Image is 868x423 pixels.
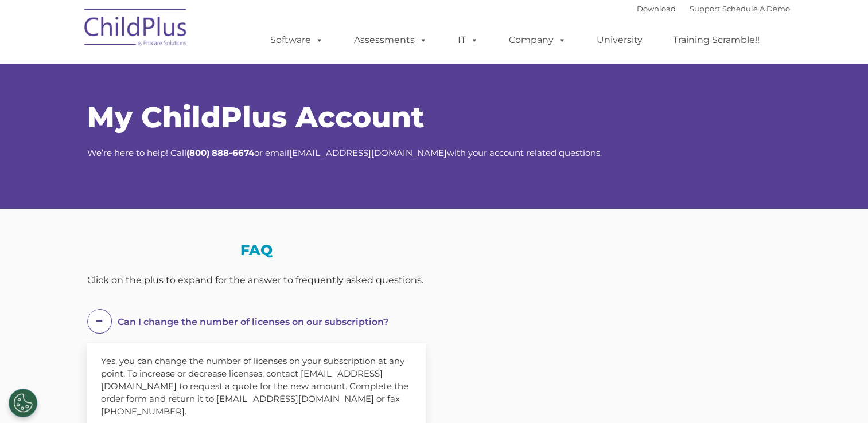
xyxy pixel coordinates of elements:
a: IT [446,29,490,52]
a: Company [497,29,578,52]
a: University [585,29,654,52]
a: Schedule A Demo [722,4,790,13]
a: Software [259,29,335,52]
img: ChildPlus by Procare Solutions [79,1,193,58]
font: | [637,4,790,13]
div: Click on the plus to expand for the answer to frequently asked questions. [87,272,426,289]
h3: FAQ [87,243,426,257]
a: Assessments [342,29,439,52]
a: Support [690,4,720,13]
a: Download [637,4,676,13]
span: We’re here to help! Call or email with your account related questions. [87,147,602,158]
strong: 800) 888-6674 [189,147,254,158]
a: Training Scramble!! [661,29,771,52]
button: Cookies Settings [9,389,37,417]
span: My ChildPlus Account [87,100,424,135]
span: Can I change the number of licenses on our subscription? [118,316,388,327]
strong: ( [186,147,189,158]
a: [EMAIL_ADDRESS][DOMAIN_NAME] [289,147,447,158]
